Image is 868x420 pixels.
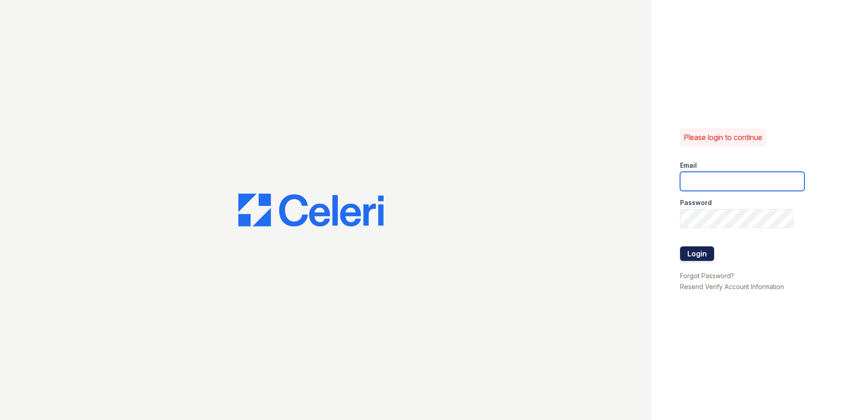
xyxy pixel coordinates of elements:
[684,132,762,143] p: Please login to continue
[238,194,384,226] img: CE_Logo_Blue-a8612792a0a2168367f1c8372b55b34899dd931a85d93a1a3d3e32e68fde9ad4.png
[680,246,714,261] button: Login
[680,161,697,170] label: Email
[680,283,784,290] a: Resend Verify Account Information
[680,198,712,207] label: Password
[680,272,734,280] a: Forgot Password?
